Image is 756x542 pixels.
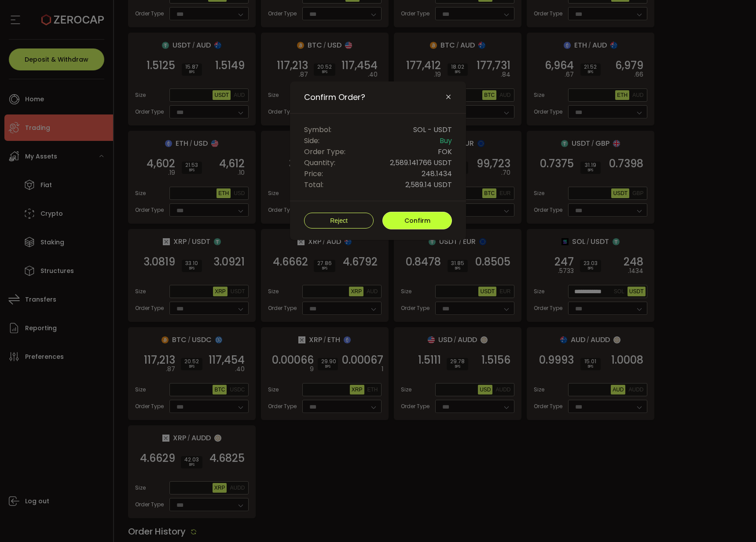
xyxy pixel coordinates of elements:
[304,135,319,146] span: Side:
[290,81,466,240] div: Confirm Order?
[422,168,452,179] span: 248.1434
[304,146,345,157] span: Order Type:
[404,216,430,225] span: Confirm
[304,124,331,135] span: Symbol:
[304,168,323,179] span: Price:
[413,124,452,135] span: SOL - USDT
[382,212,452,229] button: Confirm
[438,146,452,157] span: FOK
[651,447,756,542] iframe: Chat Widget
[405,179,452,190] span: 2,589.14 USDT
[390,157,452,168] span: 2,589.141766 USDT
[304,92,365,103] span: Confirm Order?
[304,213,374,229] button: Reject
[304,179,323,190] span: Total:
[440,135,452,146] span: Buy
[445,93,452,101] button: Close
[330,217,348,224] span: Reject
[304,157,335,168] span: Quantity:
